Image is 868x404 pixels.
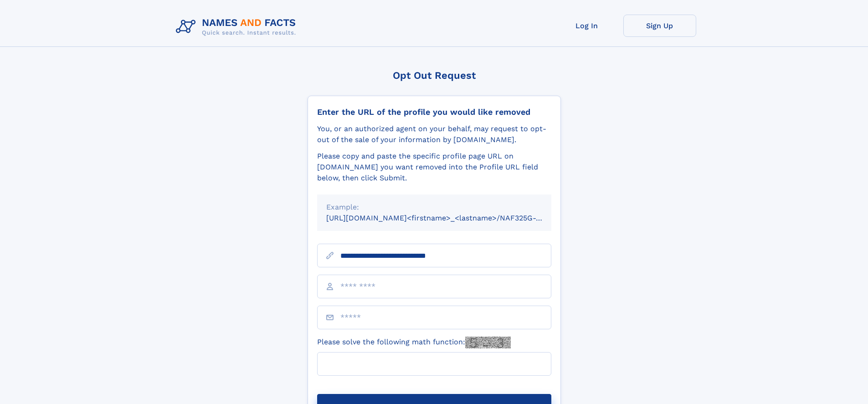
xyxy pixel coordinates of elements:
div: Example: [326,202,542,213]
small: [URL][DOMAIN_NAME]<firstname>_<lastname>/NAF325G-xxxxxxxx [326,214,569,222]
a: Sign Up [623,15,696,37]
img: Logo Names and Facts [172,15,303,39]
div: Opt Out Request [308,70,561,81]
div: Enter the URL of the profile you would like removed [317,107,551,117]
a: Log In [550,15,623,37]
div: Please copy and paste the specific profile page URL on [DOMAIN_NAME] you want removed into the Pr... [317,151,551,184]
label: Please solve the following math function: [317,337,511,348]
div: You, or an authorized agent on your behalf, may request to opt-out of the sale of your informatio... [317,123,551,145]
